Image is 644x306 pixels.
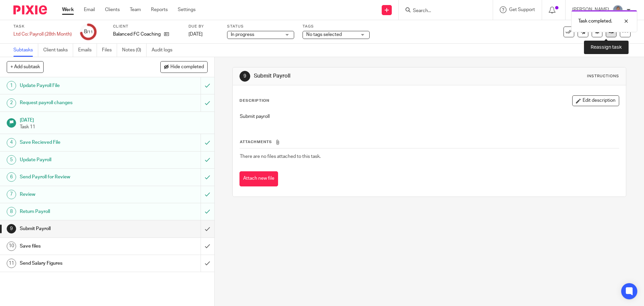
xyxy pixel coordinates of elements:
[113,31,161,38] p: Balanced FC Coaching
[20,241,136,251] h1: Save files
[13,24,72,29] label: Task
[7,224,16,233] div: 9
[20,155,136,165] h1: Update Payroll
[7,138,16,147] div: 4
[20,207,136,217] h1: Return Payroll
[578,18,612,25] p: Task completed.
[113,24,180,29] label: Client
[7,81,16,90] div: 1
[254,73,444,80] h1: Submit Payroll
[160,61,208,73] button: Hide completed
[612,5,623,15] img: James%20Headshot.png
[7,190,16,199] div: 7
[62,6,74,13] a: Work
[78,44,97,57] a: Emails
[13,31,72,38] div: Ltd Co: Payroll (28th Month)
[20,172,136,182] h1: Send Payroll for Review
[20,137,136,147] h1: Save Recieved File
[7,172,16,182] div: 6
[7,155,16,165] div: 5
[84,28,93,36] div: 8
[20,258,136,268] h1: Send Salary Figures
[7,259,16,268] div: 11
[7,242,16,251] div: 10
[151,6,168,13] a: Reports
[239,71,250,82] div: 9
[240,140,272,144] span: Attachments
[13,44,38,57] a: Subtasks
[20,224,136,234] h1: Submit Payroll
[239,98,269,103] p: Description
[587,74,619,79] div: Instructions
[231,32,254,37] span: In progress
[239,171,278,186] button: Attach new file
[178,6,196,13] a: Settings
[306,32,342,37] span: No tags selected
[152,44,177,57] a: Audit logs
[20,115,208,124] h1: [DATE]
[170,64,204,70] span: Hide completed
[20,98,136,108] h1: Request payroll changes
[572,95,619,106] button: Edit description
[7,98,16,108] div: 2
[105,6,120,13] a: Clients
[20,124,208,130] p: Task 11
[7,61,44,73] button: + Add subtask
[13,5,47,14] img: Pixie
[189,32,203,37] span: [DATE]
[7,207,16,216] div: 8
[189,24,219,29] label: Due by
[240,113,619,120] p: Submit payroll
[20,81,136,91] h1: Update Payroll File
[122,44,147,57] a: Notes (0)
[240,154,321,159] span: There are no files attached to this task.
[130,6,141,13] a: Team
[87,30,93,34] small: /11
[102,44,117,57] a: Files
[227,24,294,29] label: Status
[20,189,136,200] h1: Review
[303,24,370,29] label: Tags
[84,6,95,13] a: Email
[43,44,73,57] a: Client tasks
